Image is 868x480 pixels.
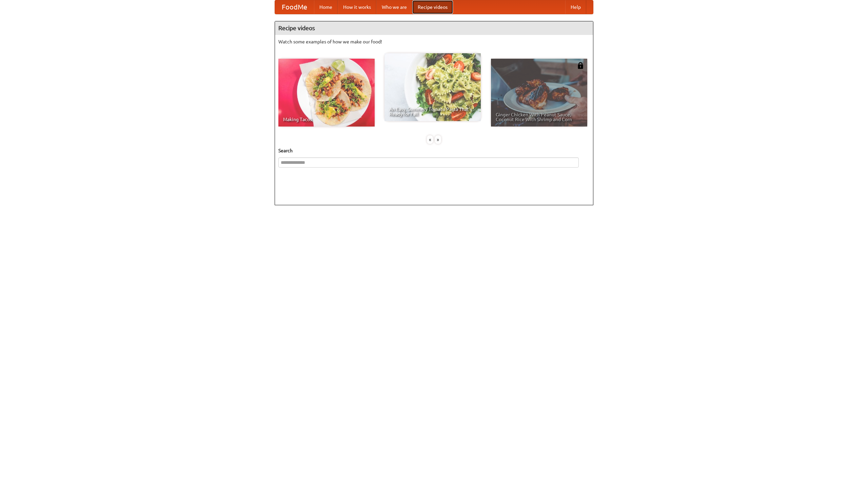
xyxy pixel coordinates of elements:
a: Making Tacos [278,59,375,127]
a: Recipe videos [412,0,453,14]
h5: Search [278,147,590,154]
span: An Easy, Summery Tomato Pasta That's Ready for Fall [389,107,476,116]
h4: Recipe videos [275,21,593,35]
a: Who we are [376,0,412,14]
img: 483408.png [577,62,584,69]
div: « [427,135,433,144]
a: An Easy, Summery Tomato Pasta That's Ready for Fall [384,53,481,121]
a: How it works [338,0,376,14]
div: » [435,135,441,144]
p: Watch some examples of how we make our food! [278,38,590,45]
a: Home [314,0,338,14]
a: FoodMe [275,0,314,14]
span: Making Tacos [283,117,370,122]
a: Help [565,0,586,14]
